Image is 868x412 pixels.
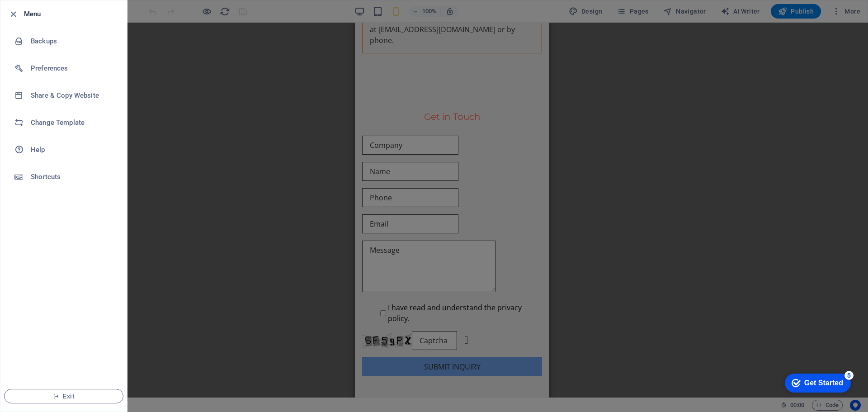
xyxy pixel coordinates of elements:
[31,63,114,74] h6: Preferences
[31,144,114,155] h6: Help
[66,2,75,11] div: 5
[26,10,65,18] div: Get Started
[31,36,114,47] h6: Backups
[31,90,114,101] h6: Share & Copy Website
[4,389,123,403] button: Exit
[12,393,116,400] span: Exit
[7,5,73,24] div: Get Started 5 items remaining, 0% complete
[31,117,114,128] h6: Change Template
[24,9,120,19] h6: Menu
[0,136,127,163] a: Help
[31,171,114,182] h6: Shortcuts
